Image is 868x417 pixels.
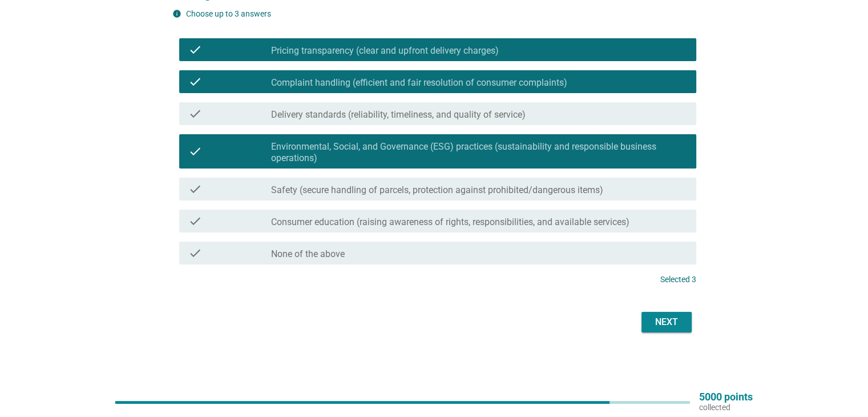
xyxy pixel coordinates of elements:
div: Next [651,315,683,329]
i: check [188,246,202,260]
label: Complaint handling (efficient and fair resolution of consumer complaints) [271,77,567,89]
i: info [172,9,181,18]
p: 5000 points [699,392,753,402]
i: check [188,107,202,121]
label: Safety (secure handling of parcels, protection against prohibited/dangerous items) [271,185,603,196]
label: Choose up to 3 answers [186,9,271,18]
p: Selected 3 [660,274,696,286]
button: Next [641,312,692,332]
label: Delivery standards (reliability, timeliness, and quality of service) [271,109,526,121]
i: check [188,182,202,196]
label: Consumer education (raising awareness of rights, responsibilities, and available services) [271,216,629,228]
label: Environmental, Social, and Governance (ESG) practices (sustainability and responsible business op... [271,141,687,164]
i: check [188,43,202,57]
i: check [188,214,202,228]
label: Pricing transparency (clear and upfront delivery charges) [271,45,499,57]
i: check [188,139,202,164]
i: check [188,75,202,89]
label: None of the above [271,248,345,260]
p: collected [699,402,753,412]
